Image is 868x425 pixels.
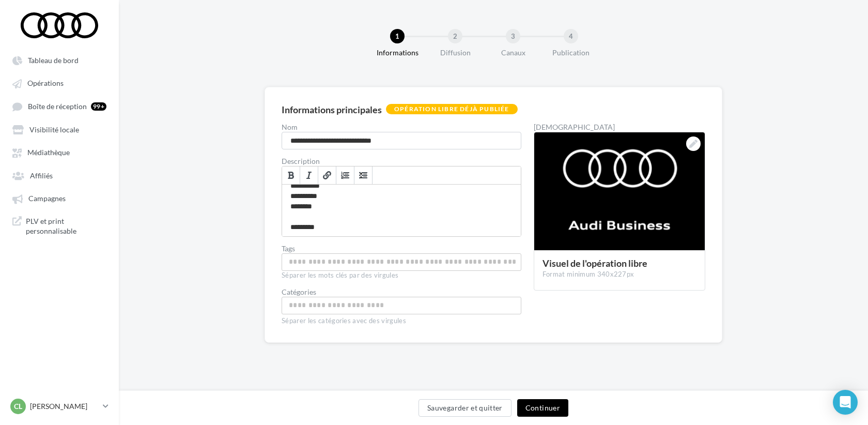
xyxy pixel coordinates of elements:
[284,256,519,268] input: Permet aux affiliés de trouver l'opération libre plus facilement
[517,399,568,417] button: Continuer
[448,29,462,43] div: 2
[282,105,382,114] div: Informations principales
[542,259,696,268] div: Visuel de l'opération libre
[564,29,578,43] div: 4
[28,102,87,111] span: Boîte de réception
[534,124,705,131] div: [DEMOGRAPHIC_DATA]
[354,166,373,184] a: Insérer/Supprimer une liste à puces
[422,48,488,58] div: Diffusion
[6,51,113,69] a: Tableau de bord
[6,73,113,92] a: Opérations
[91,102,106,111] div: 99+
[390,29,405,43] div: 1
[282,158,521,165] label: Description
[30,401,99,412] p: [PERSON_NAME]
[30,171,53,180] span: Affiliés
[282,245,521,252] label: Tags
[282,289,521,296] div: Catégories
[480,48,546,58] div: Canaux
[27,79,64,88] span: Opérations
[26,216,106,236] span: PLV et print personnalisable
[282,314,521,326] div: Séparer les catégories avec des virgules
[419,399,512,417] button: Sauvegarder et quitter
[14,401,22,412] span: Cl
[833,390,858,415] div: Open Intercom Messenger
[318,166,336,184] a: Lien
[282,271,521,280] div: Séparer les mots clés par des virgules
[364,48,430,58] div: Informations
[386,104,518,114] div: Opération libre déjà publiée
[6,189,113,207] a: Campagnes
[6,143,113,161] a: Médiathèque
[300,166,318,184] a: Italique (⌘+I)
[6,212,113,240] a: PLV et print personnalisable
[282,297,521,314] div: Choisissez une catégorie
[8,397,111,416] a: Cl [PERSON_NAME]
[506,29,520,43] div: 3
[336,166,354,184] a: Insérer/Supprimer une liste numérotée
[284,299,519,311] input: Choisissez une catégorie
[28,194,66,203] span: Campagnes
[6,97,113,116] a: Boîte de réception 99+
[6,166,113,185] a: Affiliés
[282,166,300,184] a: Gras (⌘+B)
[282,185,521,236] div: Permet de préciser les enjeux de la campagne à vos affiliés
[27,148,70,157] span: Médiathèque
[6,120,113,139] a: Visibilité locale
[282,253,521,271] div: Permet aux affiliés de trouver l'opération libre plus facilement
[542,270,696,279] div: Format minimum 340x227px
[28,56,79,65] span: Tableau de bord
[538,48,604,58] div: Publication
[282,124,521,131] label: Nom
[29,125,79,134] span: Visibilité locale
